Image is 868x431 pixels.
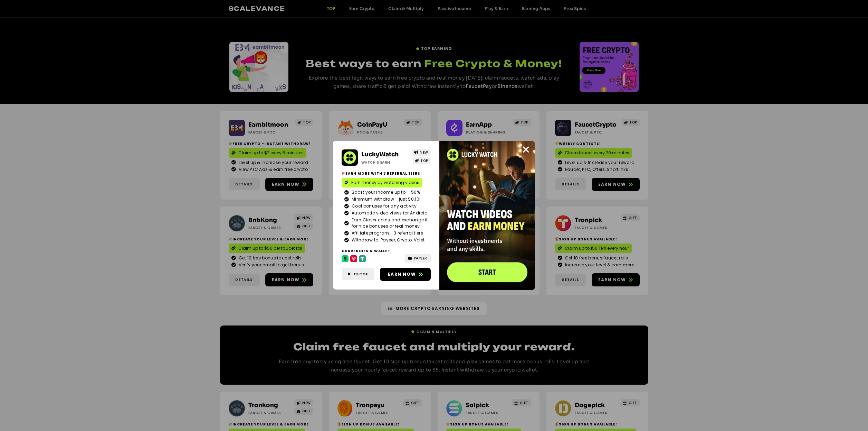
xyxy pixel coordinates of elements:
[350,196,420,202] span: Minimum withdraw - just $0.10!
[350,230,423,236] span: Affiliate program - 3 referral tiers
[405,254,431,263] a: PAYEER
[361,160,407,165] h2: Watch & Earn
[388,271,416,277] span: Earn now
[350,217,428,229] span: Earn Clover coins and exchange it for nice bonuses or real money
[350,189,420,195] span: Boost your income up to + 50%
[350,203,417,209] span: Cool bonuses for any activity
[420,158,428,163] span: TOP
[414,256,427,261] span: PAYEER
[361,151,399,158] a: LuckyWatch
[342,172,345,175] img: 📢
[380,268,431,281] a: Earn now
[342,178,422,187] a: Earn money by watching videos
[522,145,530,154] a: Close
[412,149,431,156] a: NEW
[354,271,368,277] span: Close
[413,157,431,164] a: TOP
[351,180,419,186] span: Earn money by watching videos
[350,210,428,216] span: Automatic video views for Android
[342,171,431,176] h2: Earn more with 3 referral Tiers!
[420,150,428,155] span: NEW
[350,237,425,243] span: Withdraw to: Payeer, Crypto, Volet
[342,248,431,254] h2: Currencies & Wallet
[342,268,374,281] a: Close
